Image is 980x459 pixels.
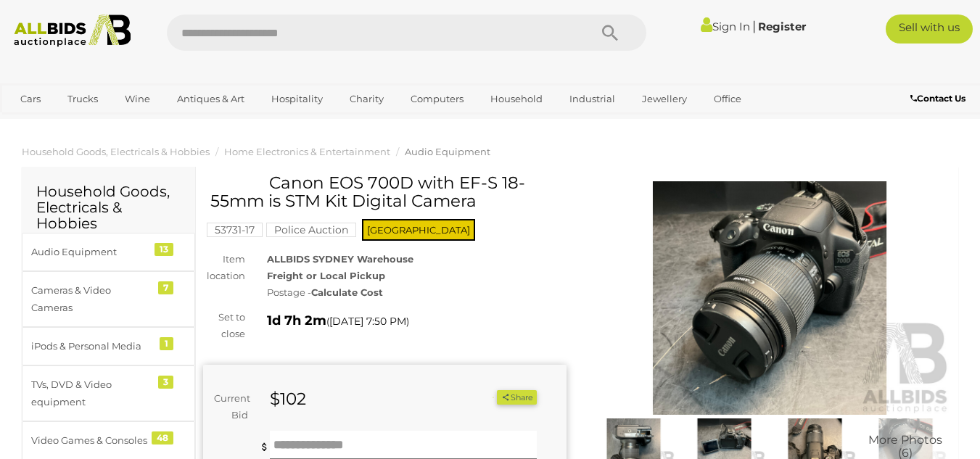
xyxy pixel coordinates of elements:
[910,91,969,107] a: Contact Us
[633,87,696,111] a: Jewellery
[701,20,750,33] a: Sign In
[31,338,151,355] div: iPods & Personal Media
[22,365,195,421] a: TVs, DVD & Video equipment 3
[311,286,383,298] strong: Calculate Cost
[31,244,151,260] div: Audio Equipment
[886,15,973,44] a: Sell with us
[207,224,263,236] a: 53731-17
[210,174,563,211] h1: Canon EOS 700D with EF-S 18-55mm is STM Kit Digital Camera
[155,243,173,256] div: 13
[401,87,473,111] a: Computers
[910,93,965,104] b: Contact Us
[158,376,173,389] div: 3
[588,181,952,415] img: Canon EOS 700D with EF-S 18-55mm is STM Kit Digital Camera
[7,15,138,47] img: Allbids.com.au
[480,390,495,405] li: Watch this item
[560,87,625,111] a: Industrial
[11,87,50,111] a: Cars
[752,18,756,34] span: |
[224,146,390,157] a: Home Electronics & Entertainment
[405,146,490,157] a: Audio Equipment
[267,270,385,281] strong: Freight or Local Pickup
[22,271,195,327] a: Cameras & Video Cameras 7
[266,223,356,237] mark: Police Auction
[22,146,210,157] a: Household Goods, Electricals & Hobbies
[192,309,256,343] div: Set to close
[758,20,806,33] a: Register
[158,281,173,294] div: 7
[58,87,107,111] a: Trucks
[31,282,151,316] div: Cameras & Video Cameras
[31,432,151,449] div: Video Games & Consoles
[67,111,189,135] a: [GEOGRAPHIC_DATA]
[270,389,306,409] strong: $102
[326,315,409,327] span: ( )
[203,390,259,424] div: Current Bid
[152,431,173,444] div: 48
[115,87,160,111] a: Wine
[267,253,413,265] strong: ALLBIDS SYDNEY Warehouse
[267,284,566,301] div: Postage -
[160,337,173,350] div: 1
[262,87,332,111] a: Hospitality
[704,87,751,111] a: Office
[362,219,475,241] span: [GEOGRAPHIC_DATA]
[267,313,326,328] strong: 1d 7h 2m
[207,223,263,237] mark: 53731-17
[31,376,151,410] div: TVs, DVD & Video equipment
[22,327,195,365] a: iPods & Personal Media 1
[36,183,181,231] h2: Household Goods, Electricals & Hobbies
[168,87,254,111] a: Antiques & Art
[497,390,537,405] button: Share
[192,251,256,285] div: Item location
[22,233,195,271] a: Audio Equipment 13
[266,224,356,236] a: Police Auction
[340,87,393,111] a: Charity
[329,315,406,328] span: [DATE] 7:50 PM
[11,111,59,135] a: Sports
[481,87,552,111] a: Household
[574,15,646,51] button: Search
